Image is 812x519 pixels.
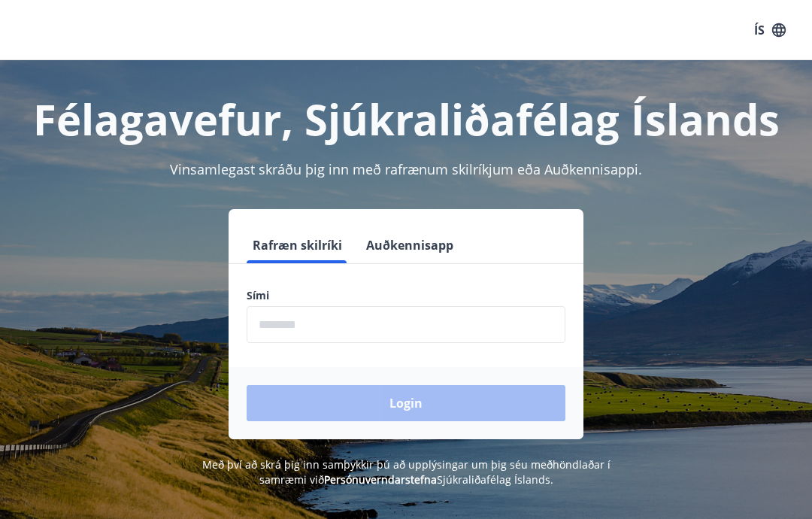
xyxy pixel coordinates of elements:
a: Persónuverndarstefna [324,472,437,487]
span: Vinsamlegast skráðu þig inn með rafrænum skilríkjum eða Auðkennisappi. [170,160,642,178]
button: Rafræn skilríki [247,227,348,263]
h1: Félagavefur, Sjúkraliðafélag Íslands [18,90,794,147]
button: ÍS [746,17,794,44]
button: Auðkennisapp [360,227,459,263]
label: Sími [247,288,565,303]
span: Með því að skrá þig inn samþykkir þú að upplýsingar um þig séu meðhöndlaðar í samræmi við Sjúkral... [202,457,611,487]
